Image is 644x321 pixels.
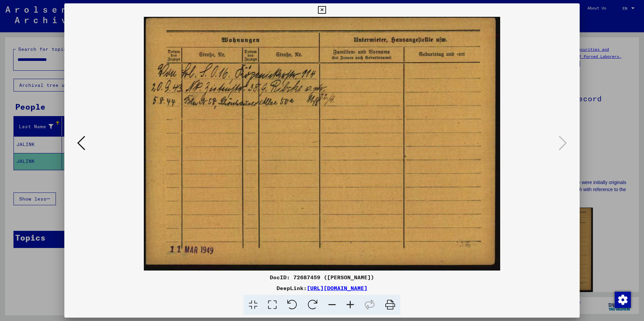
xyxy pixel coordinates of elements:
[64,273,580,281] div: DocID: 72687459 ([PERSON_NAME])
[614,291,631,308] div: Change consent
[64,284,580,292] div: DeepLink:
[87,17,557,271] img: 002.jpg
[307,285,367,291] a: [URL][DOMAIN_NAME]
[615,292,631,308] img: Change consent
